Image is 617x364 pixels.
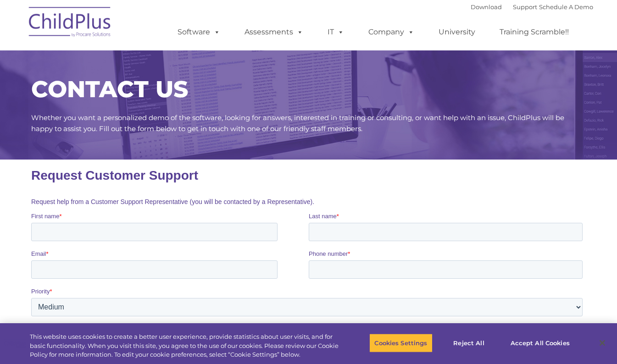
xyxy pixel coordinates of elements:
a: University [429,23,484,41]
a: Training Scramble!! [490,23,578,41]
span: Whether you want a personalized demo of the software, looking for answers, interested in training... [31,113,564,133]
span: CONTACT US [31,75,188,103]
a: Assessments [235,23,312,41]
button: Cookies Settings [369,333,432,353]
img: ChildPlus by Procare Solutions [24,0,116,46]
a: IT [318,23,353,41]
a: Schedule A Demo [539,3,593,11]
span: Phone number [278,91,317,98]
a: Download [471,3,502,11]
a: Software [168,23,229,41]
button: Reject All [440,333,498,353]
button: Close [592,333,612,353]
a: Company [359,23,423,41]
span: Last name [278,53,306,60]
div: This website uses cookies to create a better user experience, provide statistics about user visit... [30,332,339,359]
button: Accept All Cookies [506,333,575,353]
a: Support [513,3,537,11]
font: | [471,3,593,11]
